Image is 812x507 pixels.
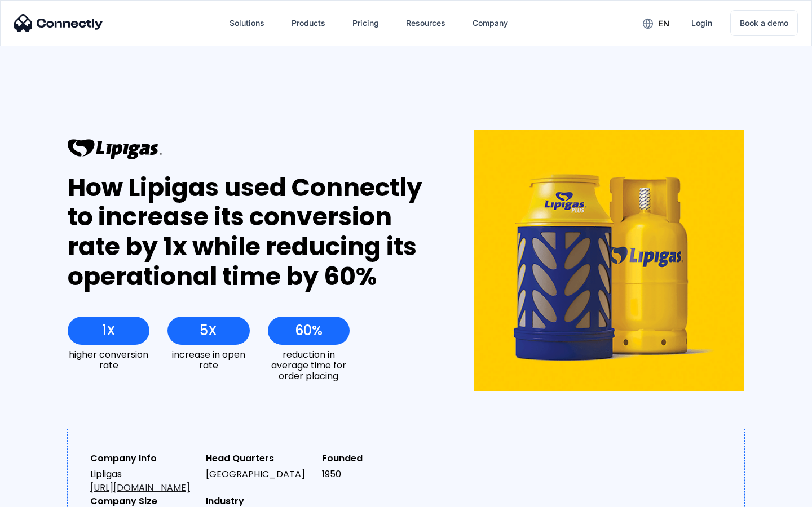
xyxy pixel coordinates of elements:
div: Solutions [230,15,264,31]
div: [GEOGRAPHIC_DATA] [206,468,312,481]
aside: Language selected: English [11,487,68,503]
div: en [658,16,669,32]
div: 1X [102,323,116,339]
div: How Lipigas used Connectly to increase its conversion rate by 1x while reducing its operational t... [68,173,433,292]
div: 60% [295,323,323,339]
img: Connectly Logo [14,14,103,32]
div: reduction in average time for order placing [268,349,350,382]
div: 5X [200,323,217,339]
div: higher conversion rate [68,349,149,371]
div: 1950 [322,468,429,481]
div: Head Quarters [206,452,312,465]
div: Resources [406,15,445,31]
div: Company [473,15,508,31]
div: Login [691,15,712,31]
div: Founded [322,452,429,465]
div: increase in open rate [167,349,249,371]
div: Company Info [90,452,197,465]
ul: Language list [23,487,68,503]
a: [URL][DOMAIN_NAME] [90,481,190,494]
div: Pricing [352,15,379,31]
a: Pricing [343,10,388,37]
a: Book a demo [730,10,798,36]
a: Login [682,10,721,37]
div: Products [292,15,325,31]
div: Lipligas [90,468,197,495]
